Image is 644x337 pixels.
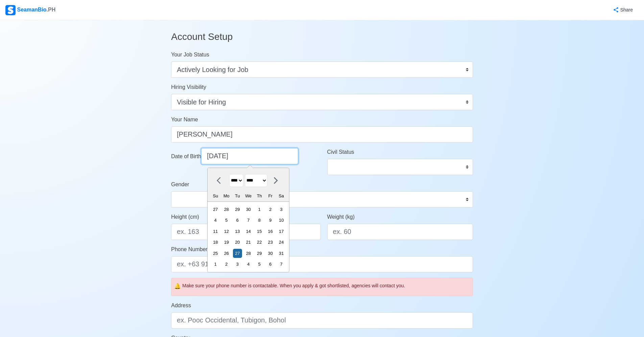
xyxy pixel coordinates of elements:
[244,238,253,247] div: Choose Wednesday, July 21st, 1999
[233,238,242,247] div: Choose Tuesday, July 20th, 1999
[277,238,286,247] div: Choose Saturday, July 24th, 1999
[255,227,264,236] div: Choose Thursday, July 15th, 1999
[171,246,208,252] span: Phone Number
[266,191,275,200] div: Fr
[255,191,264,200] div: Th
[171,180,189,189] label: Gender
[5,5,55,15] div: SeamanBio
[171,256,473,272] input: ex. +63 912 345 6789
[171,84,206,90] span: Hiring Visibility
[327,148,354,156] label: Civil Status
[211,227,220,236] div: Choose Sunday, July 11th, 1999
[233,205,242,214] div: Choose Tuesday, June 29th, 1999
[277,227,286,236] div: Choose Saturday, July 17th, 1999
[255,249,264,258] div: Choose Thursday, July 29th, 1999
[233,260,242,269] div: Choose Tuesday, August 3rd, 1999
[222,227,231,236] div: Choose Monday, July 12th, 1999
[5,5,16,15] img: Logo
[171,312,473,329] input: ex. Pooc Occidental, Tubigon, Bohol
[171,117,198,122] span: Your Name
[222,216,231,225] div: Choose Monday, July 5th, 1999
[171,26,473,48] h3: Account Setup
[222,249,231,258] div: Choose Monday, July 26th, 1999
[233,216,242,225] div: Choose Tuesday, July 6th, 1999
[327,214,355,220] span: Weight (kg)
[244,249,253,258] div: Choose Wednesday, July 28th, 1999
[233,227,242,236] div: Choose Tuesday, July 13th, 1999
[277,191,286,200] div: Sa
[244,227,253,236] div: Choose Wednesday, July 14th, 1999
[171,152,201,161] label: Date of Birth
[174,282,181,290] span: caution
[277,249,286,258] div: Choose Saturday, July 31st, 1999
[606,3,639,17] button: Share
[266,249,275,258] div: Choose Friday, July 30th, 1999
[210,204,287,270] div: month 1999-07
[266,205,275,214] div: Choose Friday, July 2nd, 1999
[211,216,220,225] div: Choose Sunday, July 4th, 1999
[211,249,220,258] div: Choose Sunday, July 25th, 1999
[233,191,242,200] div: Tu
[266,238,275,247] div: Choose Friday, July 23rd, 1999
[171,303,191,308] span: Address
[277,260,286,269] div: Choose Saturday, August 7th, 1999
[277,205,286,214] div: Choose Saturday, July 3rd, 1999
[266,216,275,225] div: Choose Friday, July 9th, 1999
[171,51,209,59] label: Your Job Status
[47,7,56,13] span: .PH
[211,238,220,247] div: Choose Sunday, July 18th, 1999
[171,224,320,240] input: ex. 163
[327,224,473,240] input: ex. 60
[222,260,231,269] div: Choose Monday, August 2nd, 1999
[222,238,231,247] div: Choose Monday, July 19th, 1999
[211,191,220,200] div: Su
[211,205,220,214] div: Choose Sunday, June 27th, 1999
[277,216,286,225] div: Choose Saturday, July 10th, 1999
[211,260,220,269] div: Choose Sunday, August 1st, 1999
[255,260,264,269] div: Choose Thursday, August 5th, 1999
[244,191,253,200] div: We
[244,216,253,225] div: Choose Wednesday, July 7th, 1999
[255,238,264,247] div: Choose Thursday, July 22nd, 1999
[171,126,473,143] input: Type your name
[255,205,264,214] div: Choose Thursday, July 1st, 1999
[171,214,199,220] span: Height (cm)
[266,260,275,269] div: Choose Friday, August 6th, 1999
[222,205,231,214] div: Choose Monday, June 28th, 1999
[222,191,231,200] div: Mo
[255,216,264,225] div: Choose Thursday, July 8th, 1999
[233,249,242,258] div: Choose Tuesday, July 27th, 1999
[266,227,275,236] div: Choose Friday, July 16th, 1999
[182,282,470,289] div: Make sure your phone number is contactable. When you apply & got shortlisted, agencies will conta...
[244,260,253,269] div: Choose Wednesday, August 4th, 1999
[244,205,253,214] div: Choose Wednesday, June 30th, 1999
